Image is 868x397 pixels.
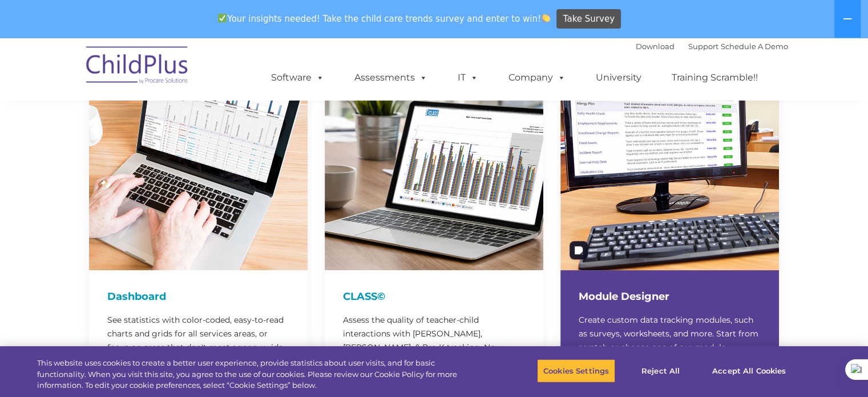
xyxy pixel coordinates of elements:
[343,288,525,304] h4: CLASS©
[89,51,308,270] img: Dash
[625,359,696,383] button: Reject All
[107,313,289,368] p: See statistics with color-coded, easy-to-read charts and grids for all services areas, or focus o...
[213,7,555,30] span: Your insights needed! Take the child care trends survey and enter to win!
[542,14,550,22] img: 👏
[706,359,792,383] button: Accept All Cookies
[497,66,577,89] a: Company
[579,313,761,368] p: Create custom data tracking modules, such as surveys, worksheets, and more. Start from scratch or...
[80,38,195,95] img: ChildPlus by Procare Solutions
[556,9,621,29] a: Take Survey
[260,66,336,89] a: Software
[560,51,779,270] img: ModuleDesigner750
[325,51,543,270] img: CLASS-750
[446,66,490,89] a: IT
[107,288,289,304] h4: Dashboard
[563,9,615,29] span: Take Survey
[837,358,862,383] button: Close
[218,14,227,22] img: ✅
[537,359,615,383] button: Cookies Settings
[636,42,788,51] font: |
[660,66,769,89] a: Training Scramble!!
[584,66,653,89] a: University
[37,358,478,391] div: This website uses cookies to create a better user experience, provide statistics about user visit...
[343,66,439,89] a: Assessments
[721,42,788,51] a: Schedule A Demo
[636,42,675,51] a: Download
[579,288,761,304] h4: Module Designer
[343,313,525,382] p: Assess the quality of teacher-child interactions with [PERSON_NAME], [PERSON_NAME], & Pre-K track...
[688,42,718,51] a: Support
